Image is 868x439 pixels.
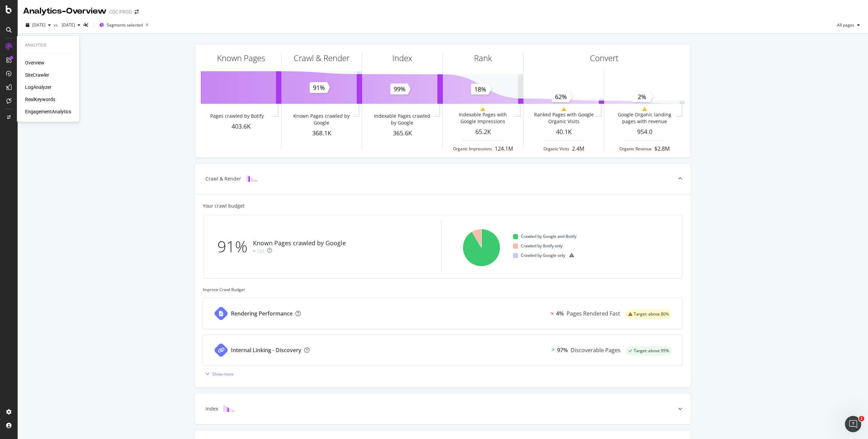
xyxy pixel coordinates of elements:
[521,232,576,241] span: Crawled by Google and Botify
[571,346,620,354] div: Discoverable Pages
[54,22,59,28] span: vs
[201,122,281,131] div: 403.6K
[634,349,669,353] span: Target: above 95%
[203,203,244,209] div: Your crawl budget
[246,175,257,182] img: block-icon
[626,309,672,319] div: warning label
[556,310,564,318] div: 4%
[834,20,863,31] button: All pages
[25,72,49,78] a: SiteCrawler
[521,251,565,260] span: Crawled by Google only
[205,405,218,412] div: Index
[567,310,620,318] div: Pages Rendered Fast
[203,335,683,366] a: Internal Linking - Discovery97%Discoverable Pagessuccess label
[25,42,71,48] div: Analytics
[453,146,492,152] div: Organic Impressions
[107,22,143,28] span: Segments selected
[203,287,683,292] div: Improve Crawl Budget
[521,242,563,250] span: Crawled by Botify only
[362,129,442,138] div: 365.6K
[634,312,669,316] span: Target: above 80%
[495,145,513,153] div: 124.1M
[203,298,683,329] a: Rendering Performance4%Pages Rendered Fastwarning label
[59,20,83,31] button: [DATE]
[281,129,362,138] div: 368.1K
[203,368,234,379] button: Show more
[109,8,132,15] div: CDC PROD
[257,248,264,254] div: 2pt
[294,52,350,64] div: Crawl & Render
[392,52,412,64] div: Index
[460,221,502,273] svg: A chart.
[557,346,568,354] div: 97%
[626,346,672,356] div: success label
[23,20,54,31] button: [DATE]
[845,416,861,432] iframe: Intercom live chat
[210,113,264,119] div: Pages crawled by Botify
[32,22,45,28] span: 2025 Sep. 12th
[217,52,265,64] div: Known Pages
[217,235,253,258] div: 91%
[859,416,864,421] span: 1
[231,346,301,354] div: Internal Linking - Discovery
[25,96,55,103] a: RealKeywords
[443,128,523,136] div: 65.2K
[59,22,75,28] span: 2025 Aug. 8th
[834,22,854,28] span: All pages
[25,59,44,66] a: Overview
[23,5,106,17] div: Analytics - Overview
[205,175,241,182] div: Crawl & Render
[231,310,293,318] div: Rendering Performance
[372,113,432,126] div: Indexable Pages crawled by Google
[474,52,492,64] div: Rank
[25,108,71,115] a: EngagementAnalytics
[291,113,352,126] div: Known Pages crawled by Google
[135,9,139,14] div: arrow-right-arrow-left
[25,84,52,91] a: LogAnalyzer
[97,20,151,31] button: Segments selected
[253,239,346,248] div: Known Pages crawled by Google
[223,405,234,412] img: block-icon
[253,250,256,252] img: Equal
[212,371,234,377] div: Show more
[452,111,513,125] div: Indexable Pages with Google Impressions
